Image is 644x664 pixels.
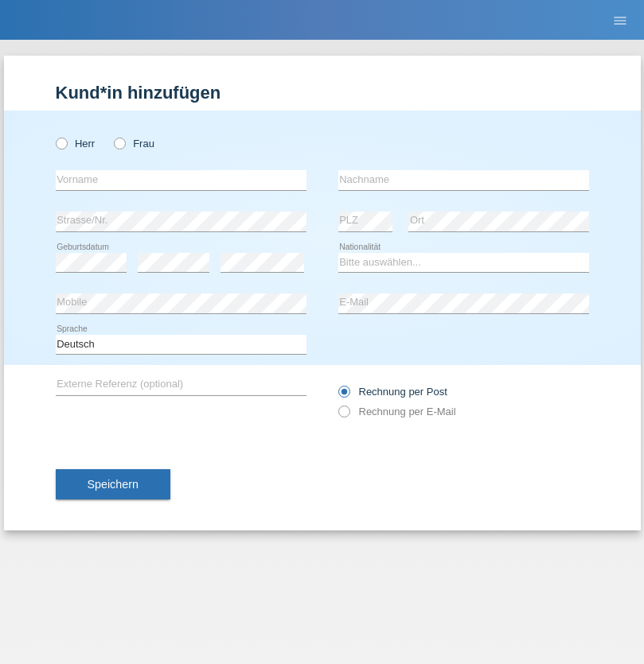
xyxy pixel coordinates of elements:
a: menu [604,15,636,25]
input: Frau [114,138,124,148]
input: Rechnung per E-Mail [338,406,349,425]
input: Rechnung per Post [338,386,349,406]
label: Herr [56,138,96,149]
label: Rechnung per Post [338,386,447,398]
i: menu [612,13,628,29]
button: Speichern [56,469,170,499]
input: Herr [56,138,66,148]
label: Frau [114,138,154,149]
span: Speichern [88,478,139,491]
h1: Kund*in hinzufügen [56,83,589,103]
label: Rechnung per E-Mail [338,406,456,417]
